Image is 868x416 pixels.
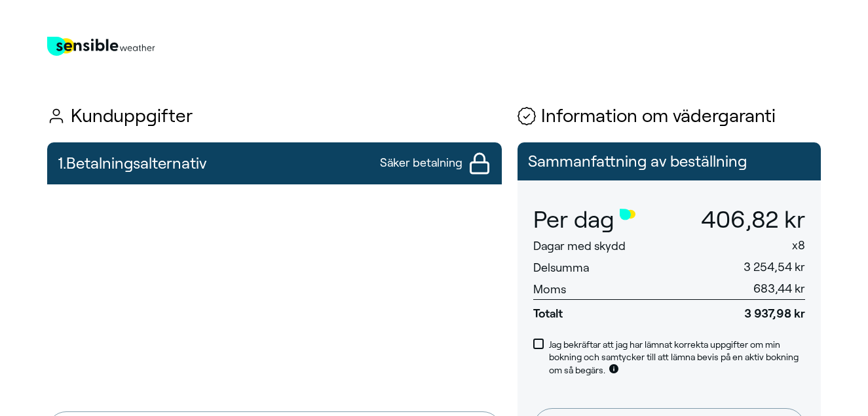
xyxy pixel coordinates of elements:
[58,148,206,179] h2: 1. Betalningsalternativ
[533,299,668,322] span: Totalt
[701,207,805,232] span: 406,82 kr
[528,153,810,170] p: Sammanfattning av beställning
[744,260,805,274] span: 3 254,54 kr
[380,155,462,171] span: Säker betalning
[533,283,566,296] span: Moms
[549,339,805,377] p: Jag bekräftar att jag har lämnat korrekta uppgifter om min bokning och samtycker till att lämna b...
[668,299,805,322] span: 3 937,98 kr
[753,282,805,295] span: 683,44 kr
[47,142,502,184] button: 1.BetalningsalternativSäker betalning
[518,106,821,127] h1: Information om vädergaranti
[47,356,502,392] iframe: PayPal-paypal
[533,261,589,274] span: Delsumma
[533,239,626,253] span: Dagar med skydd
[533,207,614,233] span: Per dag
[47,106,502,127] h1: Kunduppgifter
[792,239,805,252] span: x 8
[45,192,504,332] iframe: Ram för inmatning av säker betalning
